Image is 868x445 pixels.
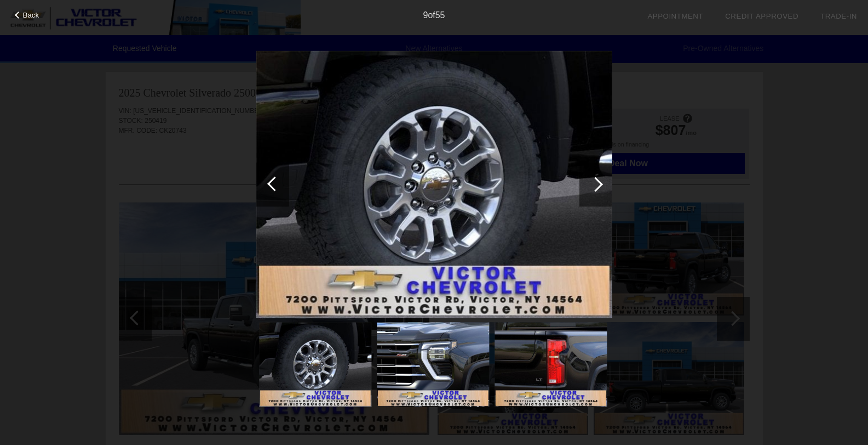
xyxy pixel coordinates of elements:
a: Trade-In [820,12,857,20]
img: 11.jpg [495,323,607,407]
a: Credit Approved [725,12,798,20]
a: Appointment [647,12,703,20]
span: Back [23,11,39,19]
span: 55 [435,10,445,20]
img: 10.jpg [377,323,489,407]
img: 9.jpg [259,323,371,407]
span: 9 [423,10,428,20]
img: 9.jpg [256,50,612,318]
